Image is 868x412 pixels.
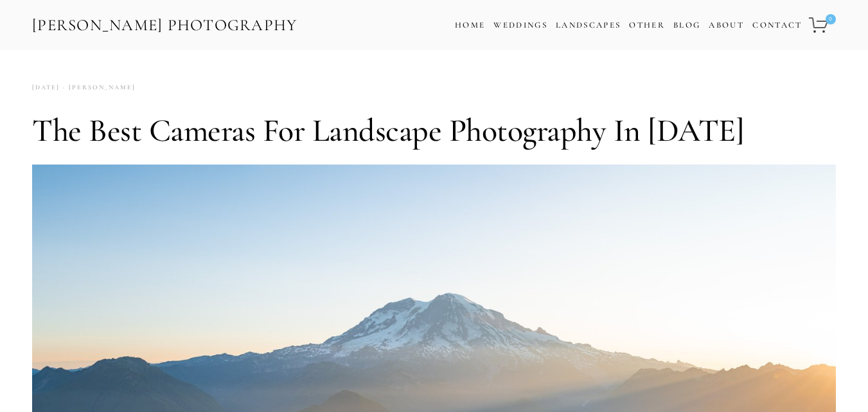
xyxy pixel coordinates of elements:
[31,11,299,40] a: [PERSON_NAME] Photography
[32,111,836,150] h1: The Best Cameras for Landscape Photography in [DATE]
[60,79,136,96] a: [PERSON_NAME]
[455,16,485,35] a: Home
[807,10,837,40] a: 0 items in cart
[826,14,836,24] span: 0
[629,20,665,30] a: Other
[493,20,547,30] a: Weddings
[32,79,60,96] time: [DATE]
[556,20,621,30] a: Landscapes
[709,16,744,35] a: About
[673,16,700,35] a: Blog
[752,16,802,35] a: Contact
